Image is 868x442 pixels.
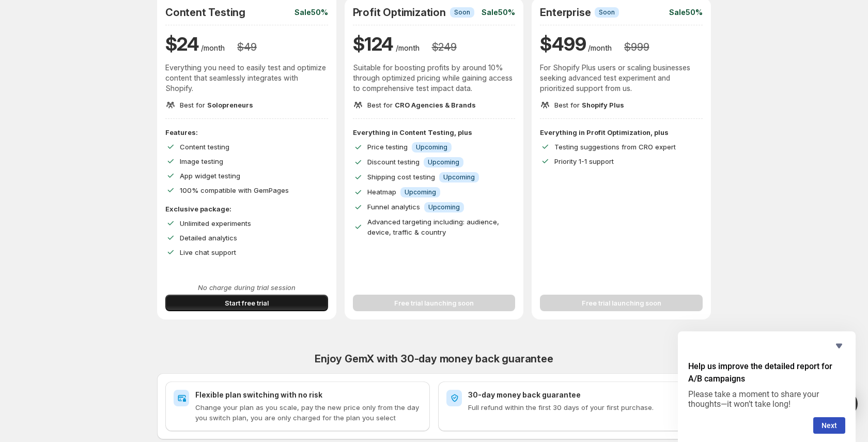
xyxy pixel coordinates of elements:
[195,402,422,423] p: Change your plan as you scale, pay the new price only from the day you switch plan, you are only ...
[688,360,845,385] h2: Help us improve the detailed report for A/B campaigns
[367,143,408,151] span: Price testing
[165,63,328,94] p: Everything you need to easily test and optimize content that seamlessly integrates with Shopify.
[669,7,703,18] p: Sale 50%
[367,173,435,181] span: Shipping cost testing
[180,186,289,194] span: 100% compatible with GemPages
[396,43,420,53] p: /month
[482,7,515,18] p: Sale 50%
[180,172,240,180] span: App widget testing
[416,143,447,151] span: Upcoming
[454,8,470,17] span: Soon
[688,389,845,409] p: Please take a moment to share your thoughts—it won’t take long!
[353,127,516,138] p: Everything in Content Testing, plus
[540,63,703,94] p: For Shopify Plus users or scaling businesses seeking advanced test experiment and prioritized sup...
[180,157,223,165] span: Image testing
[540,127,703,138] p: Everything in Profit Optimization, plus
[367,203,420,211] span: Funnel analytics
[588,43,612,53] p: /month
[180,219,251,227] span: Unlimited experiments
[468,390,694,400] h2: 30-day money back guarantee
[405,188,436,196] span: Upcoming
[554,143,676,151] span: Testing suggestions from CRO expert
[225,298,269,308] span: Start free trial
[443,173,475,181] span: Upcoming
[207,101,253,109] span: Solopreneurs
[624,41,649,53] h3: $ 999
[367,100,476,110] p: Best for
[813,417,845,434] button: Next question
[367,188,396,196] span: Heatmap
[201,43,225,53] p: /month
[432,41,457,53] h3: $ 249
[157,353,711,365] h2: Enjoy GemX with 30-day money back guarantee
[165,295,328,311] button: Start free trial
[165,127,328,138] p: Features:
[353,32,394,56] h1: $ 124
[540,32,586,56] h1: $ 499
[367,158,420,166] span: Discount testing
[165,282,328,293] p: No charge during trial session
[428,158,459,166] span: Upcoming
[554,157,614,165] span: Priority 1-1 support
[833,340,845,352] button: Hide survey
[540,6,591,19] h2: Enterprise
[554,100,624,110] p: Best for
[353,6,446,19] h2: Profit Optimization
[428,203,460,211] span: Upcoming
[582,101,624,109] span: Shopify Plus
[195,390,422,400] h2: Flexible plan switching with no risk
[395,101,476,109] span: CRO Agencies & Brands
[367,218,499,236] span: Advanced targeting including: audience, device, traffic & country
[180,248,236,256] span: Live chat support
[180,100,253,110] p: Best for
[688,340,845,434] div: Help us improve the detailed report for A/B campaigns
[599,8,615,17] span: Soon
[180,143,229,151] span: Content testing
[295,7,328,18] p: Sale 50%
[353,63,516,94] p: Suitable for boosting profits by around 10% through optimized pricing while gaining access to com...
[237,41,256,53] h3: $ 49
[165,6,245,19] h2: Content Testing
[468,402,694,413] p: Full refund within the first 30 days of your first purchase.
[180,234,237,242] span: Detailed analytics
[165,204,328,214] p: Exclusive package:
[165,32,199,56] h1: $ 24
